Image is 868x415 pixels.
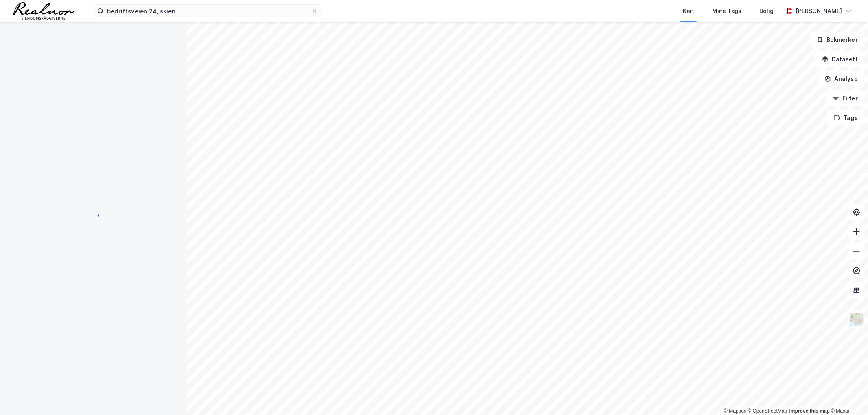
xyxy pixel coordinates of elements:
[724,408,746,414] a: Mapbox
[849,312,864,327] img: Z
[789,408,830,414] a: Improve this map
[683,6,694,16] div: Kart
[104,5,311,17] input: Søk på adresse, matrikkel, gårdeiere, leietakere eller personer
[826,90,865,106] button: Filter
[87,207,100,220] img: spinner.a6d8c91a73a9ac5275cf975e30b51cfb.svg
[13,2,74,20] img: realnor-logo.934646d98de889bb5806.png
[827,376,868,415] div: Kontrollprogram for chat
[810,32,865,48] button: Bokmerker
[815,51,865,67] button: Datasett
[827,376,868,415] iframe: Chat Widget
[759,6,774,16] div: Bolig
[818,71,865,87] button: Analyse
[712,6,741,16] div: Mine Tags
[748,408,787,414] a: OpenStreetMap
[827,110,865,126] button: Tags
[796,6,842,16] div: [PERSON_NAME]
